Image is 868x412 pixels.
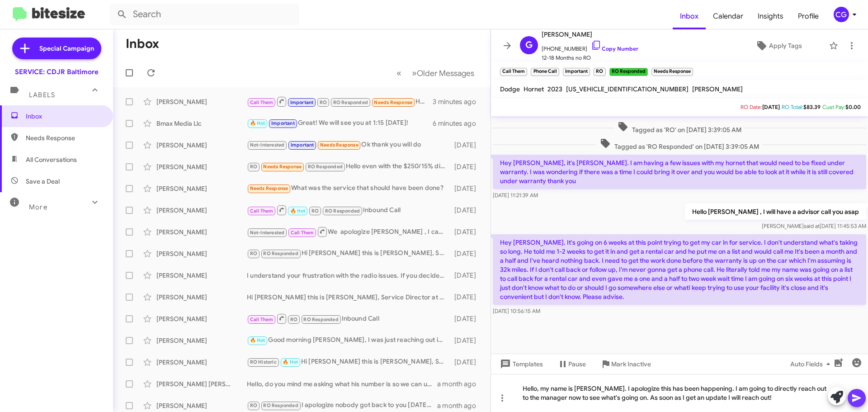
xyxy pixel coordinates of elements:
nav: Page navigation example [392,64,480,82]
span: Tagged as 'RO Responded' on [DATE] 3:39:05 AM [596,138,763,151]
span: Needs Response [26,133,103,142]
div: Bmax Media Llc [156,119,247,128]
span: 2023 [547,85,562,93]
small: Call Them [500,68,527,76]
button: Previous [391,64,407,82]
p: Hello [PERSON_NAME] , I will have a advisor call you asap [685,204,866,220]
button: Templates [491,356,550,372]
span: Not-Interested [250,142,285,148]
span: Tagged as 'RO' on [DATE] 3:39:05 AM [614,121,745,134]
div: [DATE] [450,227,483,237]
span: [DATE] 11:21:39 AM [493,192,538,199]
div: [DATE] [450,314,483,323]
span: Needs Response [320,142,359,148]
a: Profile [791,3,826,29]
h1: Inbox [126,37,159,51]
div: [DATE] [450,206,483,215]
div: Ok thank you will do [247,140,450,150]
button: Pause [550,356,593,372]
button: Apply Tags [732,38,825,54]
div: [PERSON_NAME] [PERSON_NAME] [156,379,247,388]
div: What was the service that should have been done? [247,183,450,194]
span: Call Them [250,317,274,322]
span: $0.00 [845,104,861,110]
span: RO Historic [250,359,277,365]
span: Needs Response [250,185,288,191]
span: Call Them [250,208,274,214]
span: RO [311,208,319,214]
span: Calendar [706,3,750,29]
div: [PERSON_NAME] [156,336,247,345]
div: Hi [PERSON_NAME] this is [PERSON_NAME], Service Director at Ourisman CDJR of [GEOGRAPHIC_DATA]. J... [247,357,450,367]
span: RO Date: [741,104,762,110]
p: Hey [PERSON_NAME]. It's going on 6 weeks at this point trying to get my car in for service. I don... [493,234,866,305]
span: More [29,203,47,211]
small: RO Responded [609,68,648,76]
span: [US_VEHICLE_IDENTIFICATION_NUMBER] [566,85,689,93]
div: [PERSON_NAME] [156,401,247,410]
a: Special Campaign [12,38,101,59]
span: [PHONE_NUMBER] [542,40,638,53]
span: 🔥 Hot [290,208,306,214]
div: Hi [PERSON_NAME] this is [PERSON_NAME], Service Director at Ourisman CDJR of [GEOGRAPHIC_DATA]. J... [247,248,450,259]
span: [PERSON_NAME] [DATE] 11:45:53 AM [762,223,866,229]
div: [PERSON_NAME] [156,97,247,106]
span: RO [250,251,257,256]
div: Inbound Call [247,204,450,216]
span: 12-18 Months no RO [542,53,638,62]
span: Templates [498,356,543,372]
div: [DATE] [450,162,483,171]
span: Auto Fields [790,356,834,372]
span: RO Total: [782,104,803,110]
div: SERVICE: CDJR Baltimore [15,67,99,76]
span: Needs Response [374,99,412,105]
div: [DATE] [450,249,483,258]
span: Dodge [500,85,520,93]
div: [DATE] [450,141,483,150]
span: RO Responded [308,164,343,170]
span: Special Campaign [39,44,94,53]
span: Apply Tags [769,38,802,54]
span: $83.39 [803,104,821,110]
span: RO [250,403,257,408]
span: G [525,38,533,52]
div: [PERSON_NAME] [156,314,247,323]
button: CG [826,7,858,22]
div: Great! We will see you at 1:15 [DATE]! [247,118,433,128]
div: [PERSON_NAME] [156,293,247,302]
div: [DATE] [450,271,483,280]
span: Not-Interested [250,230,285,236]
div: I understand your frustration with the radio issues. If you decide to change your mind about serv... [247,271,450,280]
div: We apologize [PERSON_NAME] , I can have your advisor call you ASAP . [247,226,450,237]
span: Save a Deal [26,177,60,186]
small: Needs Response [651,68,693,76]
span: said at [804,223,820,229]
span: « [396,67,401,79]
div: Inbound Call [247,313,450,324]
div: [PERSON_NAME] [156,184,247,193]
div: Hello even with the $250/15% discount I still cannot afford to pay well over $2000 for front and ... [247,161,450,172]
button: Auto Fields [783,356,841,372]
div: Hey [PERSON_NAME]. It's going on 6 weeks at this point trying to get my car in for service. I don... [247,96,433,107]
span: [PERSON_NAME] [542,29,638,40]
div: a month ago [437,401,483,410]
span: [PERSON_NAME] [692,85,743,93]
input: Search [109,4,299,25]
div: [PERSON_NAME] [156,206,247,215]
span: RO [320,99,327,105]
span: Important [291,142,314,148]
div: [PERSON_NAME] [156,162,247,171]
div: [DATE] [450,336,483,345]
div: Good morning [PERSON_NAME], I was just reaching out incase you have not been sent the current oil... [247,335,450,346]
span: RO Responded [325,208,360,214]
span: Older Messages [417,68,474,78]
small: RO [594,68,605,76]
div: [DATE] [450,358,483,367]
div: I apologize nobody got back to you [DATE], is there another day that would work for you? [247,400,437,411]
a: Insights [750,3,791,29]
span: [DATE] 10:56:15 AM [493,308,540,314]
a: Inbox [673,3,706,29]
span: RO Responded [263,251,298,256]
